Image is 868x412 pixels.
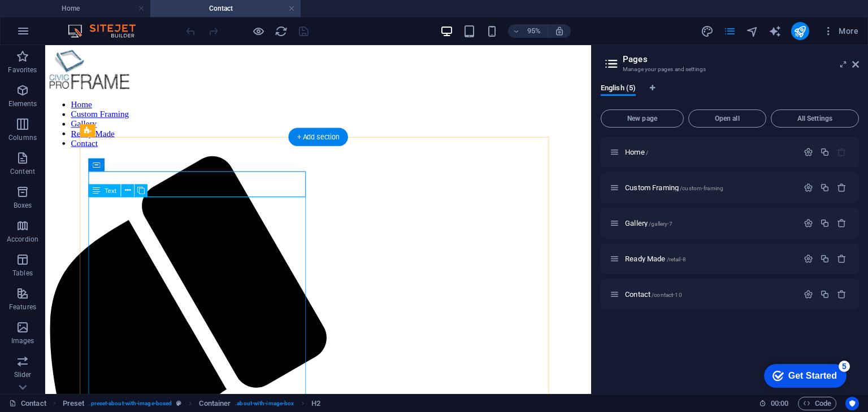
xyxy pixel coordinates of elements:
[625,148,648,156] span: Click to open page
[63,397,321,410] nav: breadcrumb
[804,218,813,228] div: Settings
[798,397,836,410] button: Code
[723,24,737,38] button: pages
[779,399,780,407] span: :
[235,397,294,410] span: . about-with-image-box
[8,65,37,74] p: Favorites
[10,167,35,176] p: Content
[693,115,761,122] span: Open all
[820,254,830,264] div: Duplicate
[769,25,782,38] i: AI Writer
[554,26,565,36] i: On resize automatically adjust zoom level to fit chosen device.
[680,185,723,191] span: /custom-framing
[7,235,38,244] p: Accordion
[837,290,847,299] div: Remove
[14,370,32,379] p: Slider
[14,201,32,210] p: Boxes
[9,303,36,312] p: Features
[701,24,714,38] button: design
[746,25,759,38] i: Navigator
[311,397,320,410] span: Click to select. Double-click to edit
[820,147,830,157] div: Duplicate
[622,220,798,227] div: Gallery/gallery-7
[625,290,682,299] span: Click to open page
[791,22,809,40] button: publish
[646,150,648,156] span: /
[803,397,831,410] span: Code
[818,22,863,40] button: More
[701,25,714,38] i: Design (Ctrl+Alt+Y)
[622,184,798,191] div: Custom Framing/custom-framing
[601,84,859,105] div: Language Tabs
[625,255,686,263] span: Click to open page
[759,397,789,410] h6: Session time
[820,183,830,192] div: Duplicate
[65,24,150,38] img: Editor Logo
[89,397,172,410] span: . preset-about-with-image-boxed
[176,400,181,406] i: This element is a customizable preset
[820,218,830,228] div: Duplicate
[606,115,679,122] span: New page
[649,221,672,227] span: /gallery-7
[771,397,788,410] span: 00 00
[804,254,813,264] div: Settings
[508,24,548,38] button: 95%
[33,12,82,23] div: Get Started
[622,291,798,298] div: Contact/contact-10
[625,219,672,227] span: Click to open page
[9,397,46,410] a: Click to cancel selection. Double-click to open Pages
[688,109,766,128] button: Open all
[804,290,813,299] div: Settings
[601,81,636,97] span: English (5)
[84,2,95,14] div: 5
[652,292,682,298] span: /contact-10
[199,397,231,410] span: Click to select. Double-click to edit
[793,25,806,38] i: Publish
[771,109,859,128] button: All Settings
[274,24,288,38] button: reload
[275,25,288,38] i: Reload page
[622,255,798,262] div: Ready Made/retail-8
[837,183,847,192] div: Remove
[723,25,736,38] i: Pages (Ctrl+Alt+S)
[769,24,782,38] button: text_generator
[776,115,854,122] span: All Settings
[804,147,813,157] div: Settings
[622,148,798,156] div: Home/
[12,269,33,278] p: Tables
[625,183,723,192] span: Click to open page
[837,254,847,264] div: Remove
[823,25,858,37] span: More
[525,24,543,38] h6: 95%
[746,24,759,38] button: navigator
[837,147,847,157] div: The startpage cannot be deleted
[63,397,85,410] span: Click to select. Double-click to edit
[623,54,859,64] h2: Pages
[845,397,859,410] button: Usercentrics
[11,336,34,345] p: Images
[623,64,836,74] h3: Manage your pages and settings
[837,218,847,228] div: Remove
[8,133,37,142] p: Columns
[8,99,37,108] p: Elements
[288,128,348,146] div: + Add section
[601,109,684,128] button: New page
[820,290,830,299] div: Duplicate
[251,24,265,38] button: Click here to leave preview mode and continue editing
[150,2,301,15] h4: Contact
[9,6,92,29] div: Get Started 5 items remaining, 0% complete
[667,256,686,262] span: /retail-8
[804,183,813,192] div: Settings
[105,187,116,194] span: Text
